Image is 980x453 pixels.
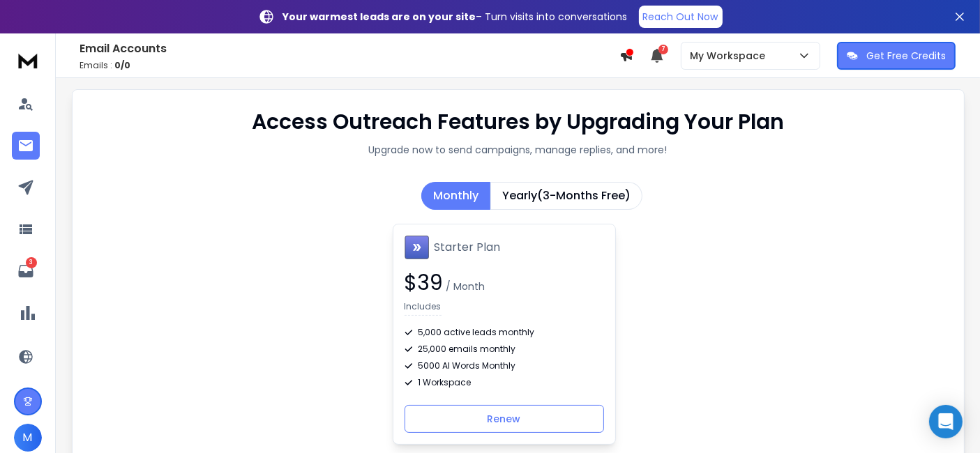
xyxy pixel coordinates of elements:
button: M [14,424,42,452]
button: Renew [405,405,604,433]
div: 5000 AI Words Monthly [405,360,604,371]
span: 0 / 0 [114,59,130,71]
h1: Access Outreach Features by Upgrading Your Plan [252,109,784,135]
strong: Your warmest leads are on your site [283,10,476,24]
button: Get Free Credits [837,42,956,70]
span: 7 [658,45,668,54]
div: Open Intercom Messenger [929,405,963,438]
p: My Workspace [690,49,771,63]
button: Yearly(3-Months Free) [490,182,642,210]
div: 5,000 active leads monthly [405,327,604,338]
a: 3 [12,257,40,285]
p: Upgrade now to send campaigns, manage replies, and more! [369,143,668,157]
p: Get Free Credits [866,49,946,63]
button: Monthly [421,182,490,210]
span: / Month [444,279,485,293]
h1: Starter Plan [435,239,501,256]
p: Includes [405,301,442,316]
a: Reach Out Now [639,6,723,28]
p: Reach Out Now [643,10,718,24]
p: 3 [26,257,37,268]
h1: Email Accounts [80,40,619,57]
img: logo [14,47,42,73]
div: 25,000 emails monthly [405,344,604,355]
img: Starter Plan icon [405,236,429,259]
div: 1 Workspace [405,377,604,388]
p: – Turn visits into conversations [283,10,628,24]
span: $ 39 [405,268,444,298]
p: Emails : [80,60,619,71]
